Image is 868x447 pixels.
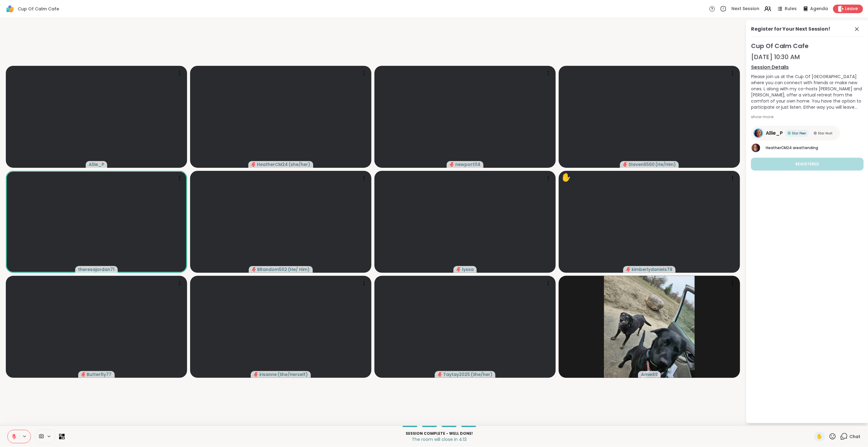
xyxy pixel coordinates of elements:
[626,267,631,272] span: audio-muted
[450,162,454,167] span: audio-muted
[752,144,760,152] img: HeatherCM24
[457,267,461,272] span: audio-muted
[251,162,256,167] span: audio-muted
[18,6,59,12] span: Cup Of Calm Cafe
[788,132,791,135] img: Star Peer
[87,371,112,378] span: Butterfly77
[792,131,806,136] span: Star Peer
[751,158,864,171] button: Registered
[785,6,797,12] span: Rules
[68,431,810,436] p: Session Complete - well done!
[751,64,864,71] a: Session Details
[641,371,658,378] span: Amie89
[766,145,864,151] p: are attending
[754,129,762,137] img: Allie_P
[277,371,308,378] span: ( She/Herself )
[751,53,864,61] div: [DATE] 10:30 AM
[471,371,492,378] span: ( She/her )
[845,6,858,12] span: Leave
[443,371,470,378] span: Taytay2025
[814,132,817,135] img: Star Host
[89,161,104,167] span: Allie_P
[78,266,115,272] span: theresajordan71
[850,434,861,440] span: Chat
[632,266,673,272] span: kimberlydaniels78
[731,6,759,12] span: Next Session
[629,161,655,167] span: Steven6560
[252,267,256,272] span: audio-muted
[288,266,310,272] span: ( He/ Him )
[81,372,86,377] span: audio-muted
[68,436,810,442] p: The room will close in 4:13
[462,266,474,272] span: lyssa
[655,161,676,167] span: ( He/Him )
[623,162,627,167] span: audio-muted
[817,433,823,440] span: ✋
[455,161,480,167] span: newport114
[810,6,828,12] span: Agenda
[561,171,571,183] div: ✋
[604,276,695,378] img: Amie89
[5,4,15,14] img: ShareWell Logomark
[254,372,258,377] span: audio-muted
[751,126,840,141] a: Allie_PAllie_PStar PeerStar PeerStar HostStar Host
[751,25,831,33] div: Register for Your Next Session!
[766,145,792,150] span: HeatherCM24
[288,161,310,167] span: ( she/her )
[257,266,287,272] span: BRandom502
[259,371,277,378] span: irisanne
[751,114,864,120] div: show more
[438,372,442,377] span: audio-muted
[751,42,864,50] span: Cup Of Calm Cafe
[818,131,833,136] span: Star Host
[796,161,819,167] span: Registered
[257,161,288,167] span: HeatherCM24
[751,73,864,110] div: Please join us at the Cup Of [GEOGRAPHIC_DATA] where you can connect with friends or make new one...
[766,130,783,137] span: Allie_P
